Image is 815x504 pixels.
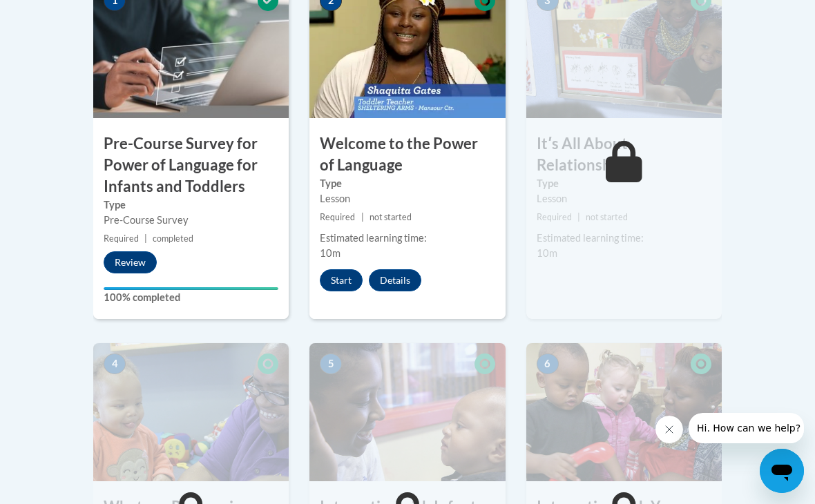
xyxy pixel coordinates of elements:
[320,191,495,206] div: Lesson
[93,343,289,481] img: Course Image
[153,233,193,244] span: completed
[577,212,580,222] span: |
[526,133,722,176] h3: Itʹs All About Relationships
[586,212,628,222] span: not started
[537,353,559,374] span: 6
[144,233,147,244] span: |
[320,176,495,191] label: Type
[309,343,505,481] img: Course Image
[104,290,278,305] label: 100% completed
[370,212,412,222] span: not started
[320,269,363,291] button: Start
[689,413,804,443] iframe: Message from company
[760,449,804,493] iframe: Button to launch messaging window
[104,251,157,273] button: Review
[361,212,364,222] span: |
[320,247,341,259] span: 10m
[526,343,722,481] img: Course Image
[537,176,711,191] label: Type
[369,269,421,291] button: Details
[537,247,557,259] span: 10m
[104,233,139,244] span: Required
[320,353,342,374] span: 5
[537,212,572,222] span: Required
[320,212,355,222] span: Required
[104,287,278,290] div: Your progress
[93,133,289,197] h3: Pre-Course Survey for Power of Language for Infants and Toddlers
[537,231,711,246] div: Estimated learning time:
[104,353,126,374] span: 4
[309,133,505,176] h3: Welcome to the Power of Language
[537,191,711,206] div: Lesson
[320,231,495,246] div: Estimated learning time:
[104,197,278,213] label: Type
[104,213,278,228] div: Pre-Course Survey
[655,416,683,443] iframe: Close message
